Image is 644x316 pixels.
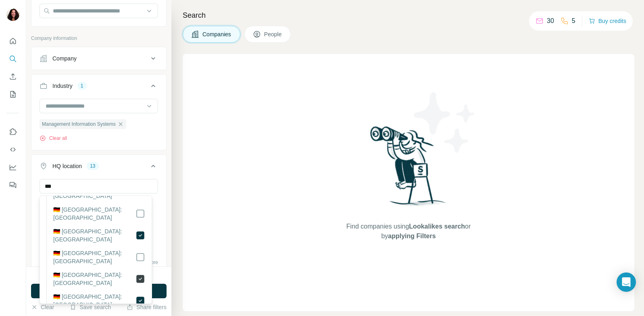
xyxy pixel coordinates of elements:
span: Management Information Systems [42,121,116,128]
button: Feedback [6,178,19,192]
button: My lists [6,87,19,102]
img: Surfe Illustration - Woman searching with binoculars [367,124,450,214]
button: Use Surfe API [6,142,19,157]
div: Industry [52,82,73,90]
p: 30 [547,16,554,26]
button: Company [31,49,166,68]
button: Dashboard [6,160,19,175]
span: Find companies using or by [344,222,473,241]
button: Industry1 [31,76,166,99]
span: Companies [202,30,232,38]
button: Clear [31,303,54,311]
label: 🇩🇪 [GEOGRAPHIC_DATA]: [GEOGRAPHIC_DATA] [53,293,135,309]
label: 🇩🇪 [GEOGRAPHIC_DATA]: [GEOGRAPHIC_DATA] [53,206,135,222]
div: 1 [77,82,87,89]
button: Clear all [40,135,67,142]
img: Surfe Illustration - Stars [408,86,481,159]
button: Share filters [127,303,167,311]
button: Enrich CSV [6,69,19,84]
label: 🇩🇪 [GEOGRAPHIC_DATA]: [GEOGRAPHIC_DATA] [53,227,135,243]
div: HQ location [52,162,82,170]
h4: Search [183,10,634,21]
div: Company [52,54,77,62]
span: applying Filters [388,233,436,239]
button: Run search [31,284,167,298]
label: 🇩🇪 [GEOGRAPHIC_DATA]: [GEOGRAPHIC_DATA] [53,249,135,265]
button: HQ location13 [31,156,166,179]
span: Lookalikes search [409,223,465,230]
p: 5 [572,16,575,26]
button: Quick start [6,34,19,48]
button: Buy credits [589,15,626,27]
button: Search [6,52,19,66]
label: 🇩🇪 [GEOGRAPHIC_DATA]: [GEOGRAPHIC_DATA] [53,271,135,287]
div: Open Intercom Messenger [617,272,636,292]
p: Company information [31,35,167,42]
div: 13 [87,162,98,170]
span: People [264,30,283,38]
img: Avatar [6,8,19,21]
button: Save search [70,303,111,311]
button: Use Surfe on LinkedIn [6,125,19,139]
